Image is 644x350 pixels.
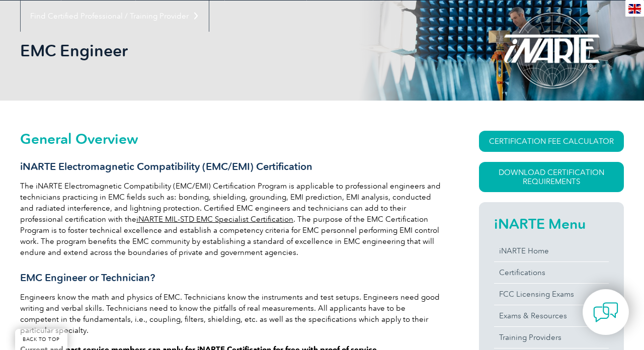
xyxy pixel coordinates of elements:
[20,160,443,173] h3: iNARTE Electromagnetic Compatibility (EMC/EMI) Certification
[494,240,609,261] a: iNARTE Home
[479,131,624,152] a: CERTIFICATION FEE CALCULATOR
[136,215,293,224] a: iNARTE MIL-STD EMC Specialist Certification
[494,262,609,283] a: Certifications
[494,327,609,348] a: Training Providers
[20,131,443,147] h2: General Overview
[628,4,641,14] img: en
[20,41,407,60] h1: EMC Engineer
[20,292,443,336] p: Engineers know the math and physics of EMC. Technicians know the instruments and test setups. Eng...
[479,162,624,192] a: Download Certification Requirements
[494,305,609,326] a: Exams & Resources
[20,272,443,284] h3: EMC Engineer or Technician?
[20,181,443,258] p: The iNARTE Electromagnetic Compatibility (EMC/EMI) Certification Program is applicable to profess...
[494,284,609,305] a: FCC Licensing Exams
[494,216,609,232] h2: iNARTE Menu
[15,329,67,350] a: BACK TO TOP
[593,300,618,325] img: contact-chat.png
[21,1,209,32] a: Find Certified Professional / Training Provider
